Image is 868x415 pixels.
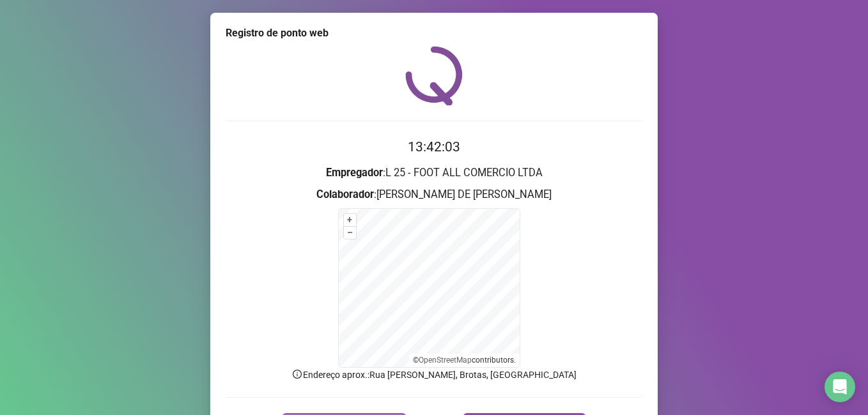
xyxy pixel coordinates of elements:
p: Endereço aprox. : Rua [PERSON_NAME], Brotas, [GEOGRAPHIC_DATA] [226,368,642,382]
span: info-circle [291,368,303,380]
img: QRPoint [405,46,463,105]
h3: : L 25 - FOOT ALL COMERCIO LTDA [226,165,642,181]
button: + [344,214,356,226]
time: 13:42:03 [408,139,460,155]
strong: Empregador [326,167,383,179]
h3: : [PERSON_NAME] DE [PERSON_NAME] [226,186,642,203]
a: OpenStreetMap [419,356,472,365]
button: – [344,227,356,239]
strong: Colaborador [316,188,374,200]
li: © contributors. [413,356,516,365]
div: Open Intercom Messenger [825,372,855,402]
div: Registro de ponto web [226,26,642,41]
